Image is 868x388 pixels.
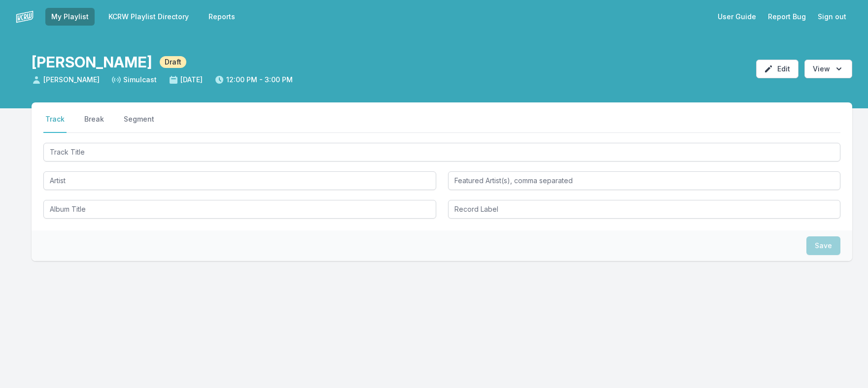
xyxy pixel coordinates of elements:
[32,53,152,71] h1: [PERSON_NAME]
[806,236,840,255] button: Save
[448,171,841,190] input: Featured Artist(s), comma separated
[32,75,100,85] span: [PERSON_NAME]
[160,56,186,68] span: Draft
[103,8,195,26] a: KCRW Playlist Directory
[122,114,156,133] button: Segment
[812,8,852,26] button: Sign out
[43,143,840,162] input: Track Title
[804,60,852,78] button: Open options
[762,8,812,26] a: Report Bug
[756,60,799,78] button: Edit
[111,75,157,85] span: Simulcast
[43,171,436,190] input: Artist
[43,114,67,133] button: Track
[203,8,241,26] a: Reports
[214,75,293,85] span: 12:00 PM - 3:00 PM
[169,75,203,85] span: [DATE]
[16,8,34,26] img: logo-white-87cec1fa9cbef997252546196dc51331.png
[45,8,95,26] a: My Playlist
[82,114,106,133] button: Break
[43,200,436,219] input: Album Title
[712,8,762,26] a: User Guide
[448,200,841,219] input: Record Label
